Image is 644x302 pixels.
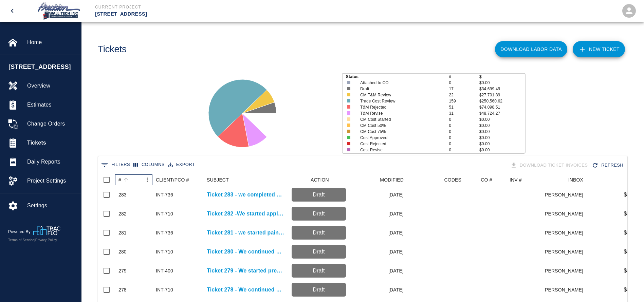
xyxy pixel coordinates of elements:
div: CO # [481,174,492,185]
div: MODIFIED [349,174,407,185]
div: CLIENT/PCO # [152,174,203,185]
div: # [115,174,152,185]
div: [DATE] [349,242,407,261]
div: INT-400 [156,267,173,274]
iframe: Chat Widget [610,269,644,302]
p: Cost Approved [360,135,440,141]
div: INT-710 [156,210,173,217]
div: [PERSON_NAME] [545,261,587,280]
a: Ticket 281 - we started painting the intumescent paint. [207,229,285,237]
img: TracFlo [33,226,60,235]
p: 0 [449,147,479,153]
span: Estimates [27,101,76,109]
p: Draft [360,86,440,92]
div: [DATE] [349,280,407,299]
p: 22 [449,92,479,98]
div: Refresh the list [590,159,626,171]
p: Powered By [8,229,33,235]
p: Trade Cost Review [360,98,440,104]
p: Cost Rejected [360,141,440,147]
div: SUBJECT [203,174,288,185]
div: CLIENT/PCO # [156,174,189,185]
a: Ticket 283 - we completed painting the intumescent paint [207,191,285,199]
h1: Tickets [98,44,127,55]
div: SUBJECT [207,174,229,185]
p: $0.00 [479,122,525,129]
p: Draft [294,286,343,294]
p: $74,098.51 [479,104,525,110]
span: Settings [27,202,76,210]
div: CODES [407,174,465,185]
div: [DATE] [349,261,407,280]
p: CM T&M Review [360,92,440,98]
div: INBOX [545,174,587,185]
div: [DATE] [349,223,407,242]
p: 0 [449,116,479,122]
p: T&M Revise [360,110,440,116]
p: Current Project [95,4,359,10]
p: $0.00 [479,129,525,135]
button: Download Labor Data [495,41,567,57]
p: T&M Rejected [360,104,440,110]
p: $0.00 [479,147,525,153]
p: $34,699.49 [479,86,525,92]
p: $0.00 [479,80,525,86]
a: Privacy Policy [35,238,57,242]
div: # [118,174,121,185]
span: Project Settings [27,177,76,185]
p: Draft [294,248,343,256]
div: INT-710 [156,286,173,293]
p: # [449,74,479,80]
p: Draft [294,229,343,237]
span: Overview [27,82,76,90]
p: 31 [449,110,479,116]
div: INBOX [568,174,583,185]
p: 0 [449,122,479,129]
p: 0 [449,80,479,86]
a: Ticket 278 - We continued doing touch-up paint on the ceiling, metal doors, and frames in corridors [207,286,285,294]
p: $ [479,74,525,80]
div: 280 [118,248,127,255]
div: 281 [118,229,127,236]
button: Select columns [132,159,166,170]
p: 159 [449,98,479,104]
p: [STREET_ADDRESS] [95,10,359,18]
p: $0.00 [479,141,525,147]
div: CODES [444,174,461,185]
p: $48,724.27 [479,110,525,116]
div: INV # [510,174,522,185]
button: Sort [121,175,131,185]
p: CM Cost 50% [360,122,440,129]
div: [PERSON_NAME] [545,242,587,261]
div: INV # [506,174,545,185]
p: 0 [449,141,479,147]
p: Draft [294,267,343,275]
p: $0.00 [479,116,525,122]
button: Show filters [99,159,132,170]
span: Change Orders [27,120,76,128]
a: Ticket 279 - We started prepping, sanding, protecting, applying primer, and applying two finish c... [207,267,285,275]
span: Home [27,38,76,46]
div: 279 [118,267,127,274]
p: Status [346,74,449,80]
div: INT-736 [156,229,173,236]
p: Ticket 280 - We continued doing touch-up paint on walls, ceilings, metal doors, and frames [207,248,285,256]
div: 278 [118,286,127,293]
button: open drawer [4,3,20,19]
span: [STREET_ADDRESS] [8,62,78,72]
p: $0.00 [479,135,525,141]
div: INT-736 [156,191,173,198]
p: 51 [449,104,479,110]
button: Menu [142,175,152,185]
div: [DATE] [349,185,407,204]
span: | [34,238,35,242]
p: Cost Revise [360,147,440,153]
div: 282 [118,210,127,217]
div: [DATE] [349,204,407,223]
div: MODIFIED [380,174,404,185]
